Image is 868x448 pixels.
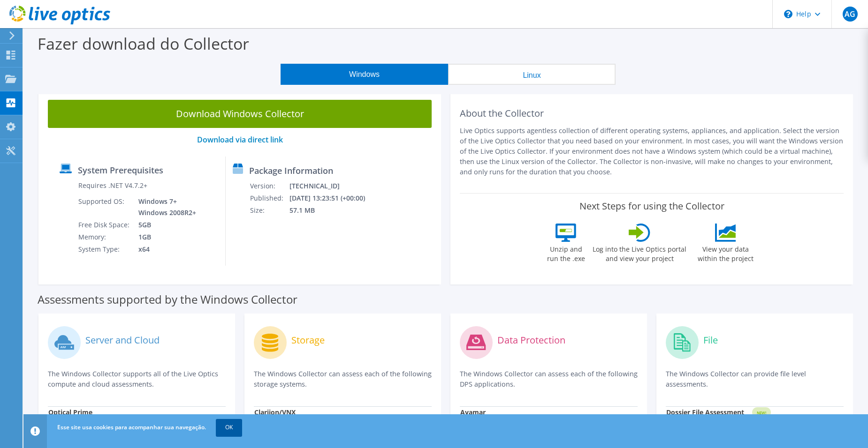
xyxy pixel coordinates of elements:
label: Package Information [249,166,333,175]
td: Free Disk Space: [78,219,131,231]
svg: \n [784,10,792,18]
label: Server and Cloud [85,336,160,345]
label: Fazer download do Collector [38,33,249,54]
td: [TECHNICAL_ID] [289,180,377,192]
label: File [703,336,718,345]
td: Windows 7+ Windows 2008R2+ [131,195,198,219]
button: Windows [281,64,448,85]
p: The Windows Collector can assess each of the following storage systems. [254,369,432,389]
strong: Clariion/VNX [254,408,296,417]
label: Data Protection [497,336,565,345]
p: Live Optics supports agentless collection of different operating systems, appliances, and applica... [460,126,844,177]
strong: Avamar [460,408,486,417]
label: Requires .NET V4.7.2+ [78,181,147,190]
td: 1GB [131,231,198,243]
td: System Type: [78,243,131,255]
td: 5GB [131,219,198,231]
td: Published: [250,192,289,204]
a: Download via direct link [197,134,283,145]
label: System Prerequisites [78,165,163,175]
tspan: NEW! [757,410,766,415]
label: Assessments supported by the Windows Collector [38,295,297,304]
td: x64 [131,243,198,255]
td: Supported OS: [78,195,131,219]
td: Size: [250,204,289,217]
p: The Windows Collector can provide file level assessments. [666,369,844,389]
strong: Dossier File Assessment [666,408,744,417]
button: Linux [448,64,616,85]
td: Version: [250,180,289,192]
p: The Windows Collector supports all of the Live Optics compute and cloud assessments. [48,369,226,389]
td: [DATE] 13:23:51 (+00:00) [289,192,377,204]
label: View your data within the project [692,242,759,263]
label: Log into the Live Optics portal and view your project [592,242,687,263]
a: OK [216,419,242,436]
td: Memory: [78,231,131,243]
strong: Optical Prime [48,408,92,417]
label: Storage [291,336,325,345]
label: Unzip and run the .exe [544,242,587,263]
span: Esse site usa cookies para acompanhar sua navegação. [57,423,206,431]
span: AG [843,7,858,22]
td: 57.1 MB [289,204,377,217]
label: Next Steps for using the Collector [579,201,724,212]
h2: About the Collector [460,108,844,119]
p: The Windows Collector can assess each of the following DPS applications. [460,369,638,389]
a: Download Windows Collector [48,100,432,128]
